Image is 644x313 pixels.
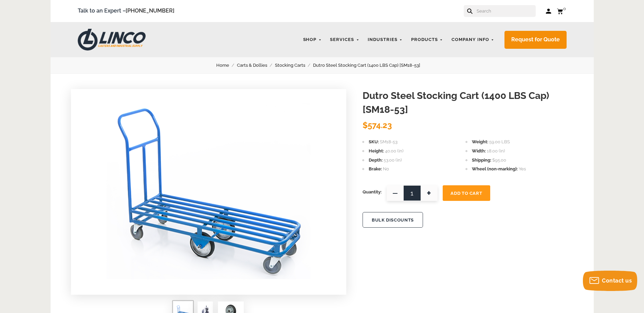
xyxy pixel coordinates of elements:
[443,185,490,201] button: Add To Cart
[300,33,325,46] a: Shop
[487,148,505,153] span: 18.00 (in)
[408,33,446,46] a: Products
[450,191,482,196] span: Add To Cart
[369,166,382,171] span: Brake
[363,120,392,130] span: $574.23
[107,89,310,292] img: Dutro Steel Stocking Cart (1400 LBS Cap) [SM18-53]
[126,7,174,14] a: [PHONE_NUMBER]
[363,89,573,117] h1: Dutro Steel Stocking Cart (1400 LBS Cap) [SM18-53]
[383,166,389,171] span: No
[472,166,518,171] span: Wheel (non-marking)
[78,29,146,50] img: LINCO CASTERS & INDUSTRIAL SUPPLY
[519,166,526,171] span: Yes
[369,158,383,163] span: Depth
[472,139,488,144] span: Weight
[504,31,567,49] a: Request for Quote
[421,185,438,201] span: +
[387,185,404,201] span: —
[546,8,552,15] a: Log in
[313,62,428,69] a: Dutro Steel Stocking Cart (1400 LBS Cap) [SM18-53]
[472,158,491,163] span: Shipping
[583,271,637,291] button: Contact us
[489,139,510,144] span: 59.00 LBS
[369,139,379,144] span: SKU
[216,62,237,69] a: Home
[602,277,632,284] span: Contact us
[363,185,382,199] span: Quantity
[557,7,567,15] a: 0
[472,148,486,153] span: Width
[369,148,384,153] span: Height
[327,33,363,46] a: Services
[385,148,403,153] span: 40.00 (in)
[275,62,313,69] a: Stocking Carts
[384,158,402,163] span: 53.00 (in)
[563,6,566,11] span: 0
[380,139,398,144] span: SM18-53
[363,212,423,228] button: BULK DISCOUNTS
[492,158,506,163] span: $95.00
[364,33,406,46] a: Industries
[237,62,275,69] a: Carts & Dollies
[476,5,536,17] input: Search
[448,33,498,46] a: Company Info
[78,6,174,16] span: Talk to an Expert –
